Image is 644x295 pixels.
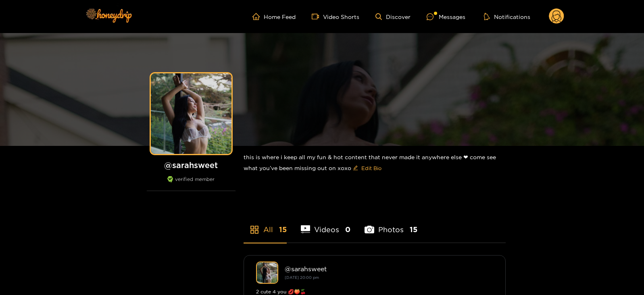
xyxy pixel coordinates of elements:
a: Discover [375,13,411,20]
div: this is where i keep all my fun & hot content that never made it anywhere else ❤︎︎ come see what ... [244,146,506,181]
span: home [252,13,264,20]
a: Video Shorts [312,13,359,20]
span: 0 [345,224,350,235]
li: Photos [365,206,417,243]
h1: @ sarahsweet [147,160,236,170]
span: 15 [410,224,417,235]
div: Messages [427,12,465,21]
a: Home Feed [252,13,296,20]
div: verified member [147,176,236,191]
span: video-camera [312,13,323,20]
img: sarahsweet [256,262,278,284]
button: editEdit Bio [351,162,383,175]
span: 15 [279,224,287,235]
span: Edit Bio [361,164,381,172]
div: @ sarahsweet [285,265,493,272]
span: edit [353,165,358,171]
button: Notifications [481,12,533,21]
li: All [244,206,287,243]
small: [DATE] 20:00 pm [285,275,319,280]
li: Videos [301,206,351,243]
span: appstore [250,225,259,235]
